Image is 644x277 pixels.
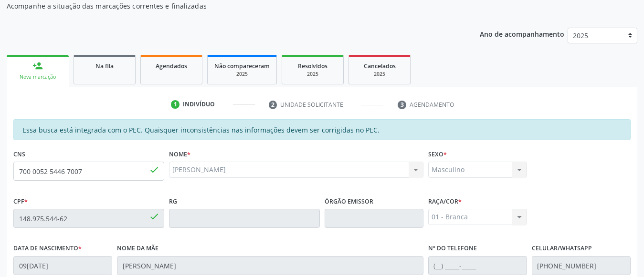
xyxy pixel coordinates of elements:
label: Sexo [428,147,447,162]
label: Nome [169,147,190,162]
div: Nova marcação [13,73,62,81]
label: Raça/cor [428,194,462,209]
input: __/__/____ [13,256,112,275]
div: Indivíduo [183,100,215,109]
div: 2025 [289,71,337,78]
span: Não compareceram [214,62,270,70]
label: Nº do Telefone [428,241,477,256]
div: 1 [171,100,179,109]
label: Nome da mãe [117,241,158,256]
span: Resolvidos [298,62,327,70]
div: 2025 [214,71,270,78]
span: done [149,164,159,175]
input: (__) _____-_____ [428,256,527,275]
span: Cancelados [364,62,396,70]
label: Órgão emissor [325,194,373,209]
span: done [149,211,159,222]
div: person_add [32,61,43,71]
span: Na fila [95,62,114,70]
label: Celular/WhatsApp [532,241,592,256]
p: Ano de acompanhamento [480,28,564,40]
label: CNS [13,147,25,162]
div: Essa busca está integrada com o PEC. Quaisquer inconsistências nas informações devem ser corrigid... [13,119,631,140]
p: Acompanhe a situação das marcações correntes e finalizadas [7,1,448,11]
label: RG [169,194,177,209]
input: (__) _____-_____ [532,256,631,275]
div: 2025 [356,71,403,78]
label: CPF [13,194,28,209]
label: Data de nascimento [13,241,82,256]
span: Agendados [156,62,187,70]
